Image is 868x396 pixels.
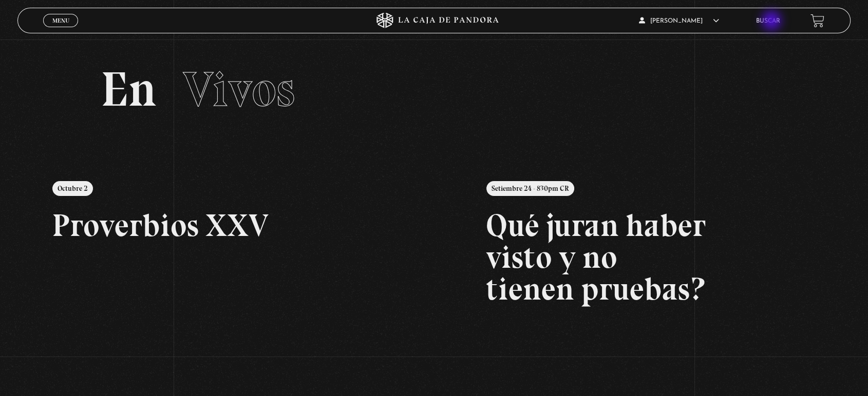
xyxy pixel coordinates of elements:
[756,18,780,24] a: Buscar
[810,14,824,28] a: View your shopping cart
[183,60,295,118] span: Vivos
[638,18,719,24] span: [PERSON_NAME]
[101,65,767,114] h2: En
[52,17,69,24] span: Menu
[49,26,73,33] span: Cerrar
